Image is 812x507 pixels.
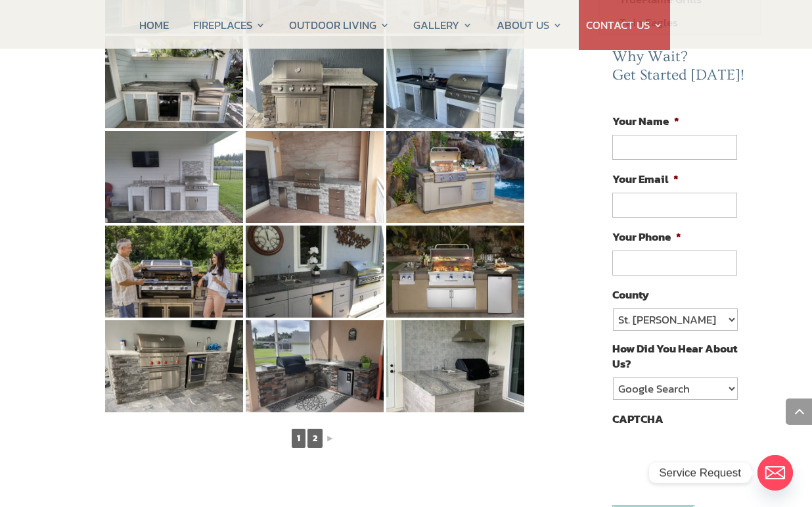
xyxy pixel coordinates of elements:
[612,433,812,484] iframe: reCAPTCHA
[757,455,793,491] a: Email
[612,412,664,426] label: CAPTCHA
[105,226,243,318] img: 18
[246,320,384,412] img: 22
[246,36,384,128] img: 13
[325,430,336,447] a: ►
[386,226,524,318] img: 20
[612,172,679,186] label: Your Email
[612,48,748,91] h2: Why Wait? Get Started [DATE]!
[105,320,243,412] img: 21
[386,36,524,128] img: 14
[612,114,679,128] label: Your Name
[386,131,524,223] img: 17
[105,131,243,223] img: 15
[246,226,384,318] img: 19
[612,287,649,302] label: County
[246,131,384,223] img: 16
[386,320,524,412] img: 23
[612,229,681,244] label: Your Phone
[307,429,323,448] a: 2
[105,36,243,128] img: 12
[292,429,305,448] span: 1
[612,341,737,370] label: How Did You Hear About Us?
